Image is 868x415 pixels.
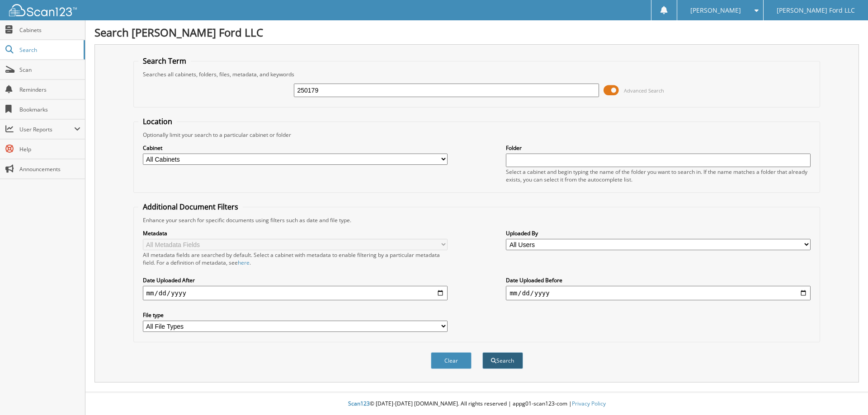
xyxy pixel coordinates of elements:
label: Uploaded By [506,229,811,237]
a: here [238,259,250,266]
span: [PERSON_NAME] Ford LLC [777,8,855,13]
span: Scan123 [348,400,370,407]
span: Scan [19,66,80,74]
label: Folder [506,144,811,152]
label: Date Uploaded Before [506,276,811,284]
div: Select a cabinet and begin typing the name of the folder you want to search in. If the name match... [506,168,811,183]
input: end [506,286,811,300]
div: © [DATE]-[DATE] [DOMAIN_NAME]. All rights reserved | appg01-scan123-com | [85,393,868,415]
img: scan123-logo-white.svg [9,4,77,16]
input: start [143,286,448,300]
div: All metadata fields are searched by default. Select a cabinet with metadata to enable filtering b... [143,251,448,266]
a: Privacy Policy [572,400,606,407]
label: Date Uploaded After [143,276,448,284]
span: User Reports [19,126,74,133]
span: Announcements [19,165,80,173]
span: Cabinets [19,26,80,34]
div: Optionally limit your search to a particular cabinet or folder [138,131,816,139]
div: Enhance your search for specific documents using filters such as date and file type. [138,216,816,224]
button: Clear [431,352,472,369]
span: Advanced Search [624,87,664,94]
legend: Location [138,117,177,126]
span: Reminders [19,86,80,93]
button: Search [482,352,523,369]
label: Cabinet [143,144,448,152]
label: File type [143,311,448,319]
legend: Additional Document Filters [138,202,243,212]
h1: Search [PERSON_NAME] Ford LLC [94,25,859,40]
div: Searches all cabinets, folders, files, metadata, and keywords [138,70,816,78]
span: Bookmarks [19,106,80,113]
iframe: Chat Widget [823,372,868,415]
span: Search [19,46,79,54]
span: Help [19,145,80,153]
legend: Search Term [138,56,191,66]
span: [PERSON_NAME] [690,8,741,13]
label: Metadata [143,229,448,237]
